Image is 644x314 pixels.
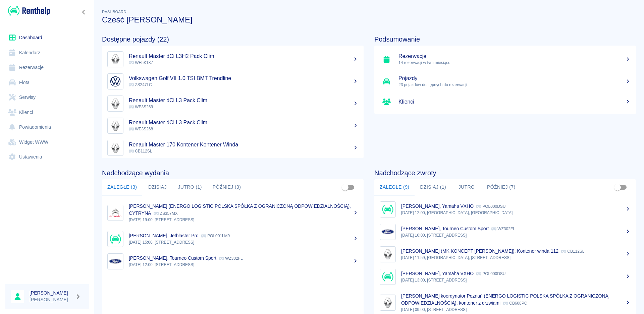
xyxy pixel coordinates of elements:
[142,179,172,195] button: Dzisiaj
[102,92,364,115] a: ImageRenault Master dCi L3 Pack Clim WE3S269
[201,234,230,238] p: POL001LM9
[129,75,358,82] h5: Volkswagen Golf VII 1.0 TSI BMT Trendline
[129,60,153,65] span: WE5K187
[30,296,72,303] p: [PERSON_NAME]
[476,271,505,276] p: POL000DSU
[129,105,153,109] span: WE3S269
[129,203,351,216] p: [PERSON_NAME] (ENERGO LOGISTIC POLSKA SPÓŁKA Z OGRANICZONĄ ODPOWIEDZIALNOŚCIĄ), CYTRYNA
[129,141,358,148] h5: Renault Master 170 Kontener Kontener Winda
[129,255,216,261] p: [PERSON_NAME], Tourneo Custom Sport
[381,248,394,261] img: Image
[401,248,558,254] p: [PERSON_NAME] (MK KONCEPT [PERSON_NAME]), Kontener winda 112
[5,120,89,135] a: Powiadomienia
[398,82,631,88] p: 23 pojazdów dostępnych do rezerwacji
[207,179,247,195] button: Później (3)
[5,60,89,75] a: Rezerwacje
[401,293,608,306] p: [PERSON_NAME] koordynator Poznań (ENERGO LOGISTIC POLSKA SPÓŁKA Z OGRANICZONĄ ODPOWIEDZIALNOŚCIĄ)...
[374,169,636,177] h4: Nadchodzące zwroty
[109,141,122,154] img: Image
[5,90,89,105] a: Serwisy
[451,179,482,195] button: Jutro
[129,239,358,245] p: [DATE] 15:00, [STREET_ADDRESS]
[5,149,89,165] a: Ustawienia
[401,255,631,261] p: [DATE] 11:59, [GEOGRAPHIC_DATA], [STREET_ADDRESS]
[374,243,636,265] a: Image[PERSON_NAME] (MK KONCEPT [PERSON_NAME]), Kontener winda 112 CB112SL[DATE] 11:59, [GEOGRAPHI...
[109,97,122,110] img: Image
[611,181,624,194] span: Pokaż przypisane tylko do mnie
[374,179,415,195] button: Zaległe (9)
[172,179,207,195] button: Jutro (1)
[374,48,636,70] a: Rezerwacje14 rezerwacji w tym miesiącu
[129,97,358,104] h5: Renault Master dCi L3 Pack Clim
[79,8,89,16] button: Zwiń nawigację
[401,277,631,283] p: [DATE] 13:00, [STREET_ADDRESS]
[5,105,89,120] a: Klienci
[398,60,631,66] p: 14 rezerwacji w tym miesiącu
[482,179,521,195] button: Później (7)
[109,233,122,245] img: Image
[129,82,152,87] span: ZS247LC
[109,119,122,132] img: Image
[5,75,89,90] a: Flota
[154,211,177,216] p: ZS357MX
[102,115,364,137] a: ImageRenault Master dCi L3 Pack Clim WE3S268
[109,53,122,66] img: Image
[129,217,358,223] p: [DATE] 19:00, [STREET_ADDRESS]
[491,227,515,231] p: WZ302FL
[339,181,352,194] span: Pokaż przypisane tylko do mnie
[381,203,394,216] img: Image
[109,206,122,219] img: Image
[102,228,364,250] a: Image[PERSON_NAME], Jetblaster Pro POL001LM9[DATE] 15:00, [STREET_ADDRESS]
[374,70,636,92] a: Pojazdy23 pojazdów dostępnych do rezerwacji
[102,179,142,195] button: Zaległe (3)
[381,226,394,238] img: Image
[30,290,72,296] h6: [PERSON_NAME]
[129,53,358,60] h5: Renault Master dCi L3H2 Pack Clim
[129,127,153,131] span: WE3S268
[381,270,394,283] img: Image
[129,119,358,126] h5: Renault Master dCi L3 Pack Clim
[102,198,364,228] a: Image[PERSON_NAME] (ENERGO LOGISTIC POLSKA SPÓŁKA Z OGRANICZONĄ ODPOWIEDZIALNOŚCIĄ), CYTRYNA ZS35...
[5,30,89,45] a: Dashboard
[102,35,364,43] h4: Dostępne pojazdy (22)
[401,210,631,216] p: [DATE] 12:00, [GEOGRAPHIC_DATA], [GEOGRAPHIC_DATA]
[398,53,631,60] h5: Rezerwacje
[401,307,631,313] p: [DATE] 09:00, [STREET_ADDRESS]
[102,137,364,159] a: ImageRenault Master 170 Kontener Kontener Winda CB112SL
[102,48,364,70] a: ImageRenault Master dCi L3H2 Pack Clim WE5K187
[109,75,122,88] img: Image
[129,233,199,238] p: [PERSON_NAME], Jetblaster Pro
[219,256,243,261] p: WZ302FL
[374,92,636,111] a: Klienci
[102,15,636,24] h3: Cześć [PERSON_NAME]
[381,296,394,309] img: Image
[102,169,364,177] h4: Nadchodzące wydania
[109,255,122,268] img: Image
[398,75,631,82] h5: Pojazdy
[503,301,527,306] p: CB608PC
[374,265,636,288] a: Image[PERSON_NAME], Yamaha VXHO POL000DSU[DATE] 13:00, [STREET_ADDRESS]
[561,249,584,254] p: CB112SL
[5,135,89,150] a: Widget WWW
[102,10,126,14] span: Dashboard
[5,45,89,60] a: Kalendarz
[129,149,152,153] span: CB112SL
[401,232,631,238] p: [DATE] 10:00, [STREET_ADDRESS]
[374,198,636,221] a: Image[PERSON_NAME], Yamaha VXHO POL000DSU[DATE] 12:00, [GEOGRAPHIC_DATA], [GEOGRAPHIC_DATA]
[8,5,50,16] img: Renthelp logo
[401,203,474,209] p: [PERSON_NAME], Yamaha VXHO
[374,35,636,43] h4: Podsumowanie
[476,204,505,209] p: POL000DSU
[415,179,451,195] button: Dzisiaj (1)
[401,271,474,276] p: [PERSON_NAME], Yamaha VXHO
[102,70,364,92] a: ImageVolkswagen Golf VII 1.0 TSI BMT Trendline ZS247LC
[398,99,631,105] h5: Klienci
[129,262,358,268] p: [DATE] 12:00, [STREET_ADDRESS]
[5,5,50,16] a: Renthelp logo
[374,221,636,243] a: Image[PERSON_NAME], Tourneo Custom Sport WZ302FL[DATE] 10:00, [STREET_ADDRESS]
[401,226,489,231] p: [PERSON_NAME], Tourneo Custom Sport
[102,250,364,272] a: Image[PERSON_NAME], Tourneo Custom Sport WZ302FL[DATE] 12:00, [STREET_ADDRESS]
